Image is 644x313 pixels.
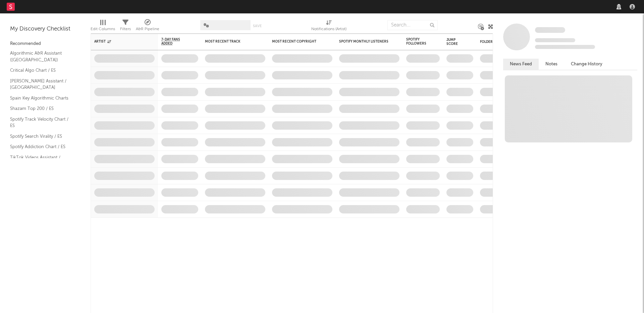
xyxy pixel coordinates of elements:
a: Spotify Addiction Chart / ES [10,143,74,150]
a: Spotify Search Virality / ES [10,133,74,140]
div: Recommended [10,40,80,48]
div: Spotify Followers [406,38,430,46]
a: Algorithmic A&R Assistant ([GEOGRAPHIC_DATA]) [10,50,74,63]
div: Notifications (Artist) [311,25,346,33]
button: News Feed [503,59,539,70]
a: Spotify Track Velocity Chart / ES [10,116,74,129]
div: Jump Score [446,38,463,46]
div: My Discovery Checklist [10,25,80,33]
div: A&R Pipeline [136,17,159,36]
span: 7-Day Fans Added [161,38,188,46]
span: Some Artist [535,27,565,33]
div: Edit Columns [91,17,115,36]
span: Tracking Since: [DATE] [535,38,575,42]
div: Most Recent Track [205,40,255,44]
div: Spotify Monthly Listeners [339,40,389,44]
a: TikTok Videos Assistant / [GEOGRAPHIC_DATA] [10,154,74,168]
button: Change History [564,59,609,70]
div: Filters [120,25,131,33]
span: 0 fans last week [535,45,595,49]
div: Artist [94,40,145,44]
div: Edit Columns [91,25,115,33]
button: Save [253,24,262,28]
a: [PERSON_NAME] Assistant / [GEOGRAPHIC_DATA] [10,77,74,91]
div: Most Recent Copyright [272,40,322,44]
a: Spain Key Algorithmic Charts [10,95,74,102]
div: Filters [120,17,131,36]
a: Critical Algo Chart / ES [10,67,74,74]
div: A&R Pipeline [136,25,159,33]
input: Search... [387,20,438,30]
div: Notifications (Artist) [311,17,346,36]
div: Folders [480,40,530,44]
a: Shazam Top 200 / ES [10,105,74,112]
a: Some Artist [535,27,565,34]
button: Notes [539,59,564,70]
